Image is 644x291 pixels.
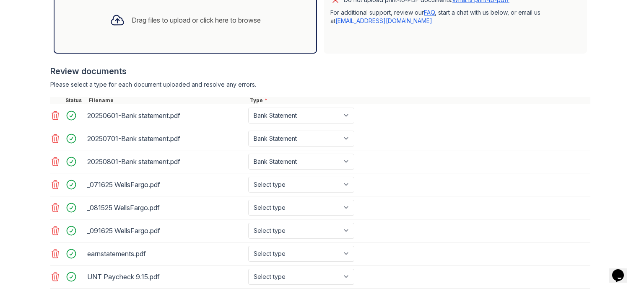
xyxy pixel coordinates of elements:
p: For additional support, review our , start a chat with us below, or email us at [330,8,580,25]
a: [EMAIL_ADDRESS][DOMAIN_NAME] [335,17,432,24]
div: Review documents [50,65,590,77]
div: Drag files to upload or click here to browse [132,15,261,25]
div: 20250801-Bank statement.pdf [87,155,245,168]
div: Filename [87,97,248,104]
a: FAQ [424,9,435,16]
div: Type [248,97,590,104]
iframe: chat widget [609,258,636,283]
div: _091625 WellsFargo.pdf [87,224,245,237]
div: 20250701-Bank statement.pdf [87,132,245,145]
div: earnstatements.pdf [87,247,245,260]
div: Status [64,97,87,104]
div: Please select a type for each document uploaded and resolve any errors. [50,80,590,89]
div: _071625 WellsFargo.pdf [87,178,245,191]
div: _081525 WellsFargo.pdf [87,201,245,214]
div: UNT Paycheck 9.15.pdf [87,270,245,283]
div: 20250601-Bank statement.pdf [87,109,245,122]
